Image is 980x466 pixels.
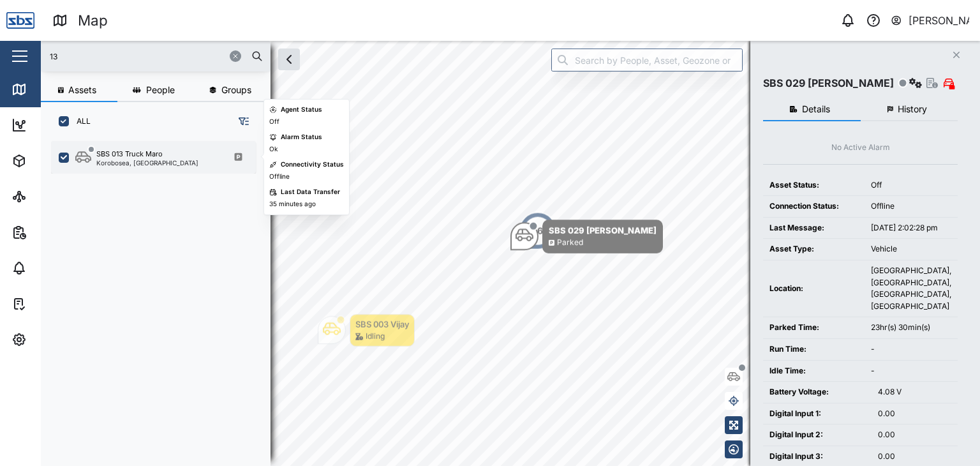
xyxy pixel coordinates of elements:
[281,105,322,115] div: Agent Status
[269,144,278,154] div: Ok
[890,11,970,29] button: [PERSON_NAME]
[33,297,68,311] div: Tasks
[41,41,980,466] canvas: Map
[871,179,951,192] div: Off
[269,117,279,127] div: Off
[549,224,657,237] div: SBS 029 [PERSON_NAME]
[878,408,951,420] div: 0.00
[871,243,951,255] div: Vehicle
[281,160,344,170] div: Connectivity Status
[769,386,865,398] div: Battery Voltage:
[318,314,415,347] div: Map marker
[871,322,951,334] div: 23hr(s) 30min(s)
[69,116,91,126] label: ALL
[96,160,198,166] div: Korobosea, [GEOGRAPHIC_DATA]
[909,13,970,29] div: [PERSON_NAME]
[281,187,340,197] div: Last Data Transfer
[551,49,743,71] input: Search by People, Asset, Geozone or Place
[769,243,858,255] div: Asset Type:
[878,451,951,463] div: 0.00
[68,86,96,94] span: Assets
[33,261,73,275] div: Alarms
[871,365,951,377] div: -
[878,386,951,398] div: 4.08 V
[33,333,78,347] div: Settings
[96,149,163,160] div: SBS 013 Truck Maro
[831,142,890,154] div: No Active Alarm
[769,222,858,234] div: Last Message:
[33,118,91,132] div: Dashboard
[898,105,927,114] span: History
[33,154,73,168] div: Assets
[269,172,290,182] div: Offline
[6,6,34,34] img: Main Logo
[78,10,108,32] div: Map
[510,220,663,253] div: Map marker
[366,331,385,343] div: Idling
[33,190,64,204] div: Sites
[871,200,951,213] div: Offline
[769,451,865,463] div: Digital Input 3:
[519,212,557,250] div: Map marker
[769,179,858,192] div: Asset Status:
[769,283,858,295] div: Location:
[769,429,865,441] div: Digital Input 2:
[48,47,263,66] input: Search assets or drivers
[269,199,316,209] div: 35 minutes ago
[871,265,951,312] div: [GEOGRAPHIC_DATA], [GEOGRAPHIC_DATA], [GEOGRAPHIC_DATA], [GEOGRAPHIC_DATA]
[763,75,894,91] div: SBS 029 [PERSON_NAME]
[355,318,409,331] div: SBS 003 Vijay
[802,105,830,114] span: Details
[281,132,322,142] div: Alarm Status
[33,225,77,239] div: Reports
[769,322,858,334] div: Parked Time:
[769,343,858,356] div: Run Time:
[769,365,858,377] div: Idle Time:
[769,408,865,420] div: Digital Input 1:
[871,222,951,234] div: [DATE] 2:02:28 pm
[33,82,62,96] div: Map
[557,237,583,249] div: Parked
[878,429,951,441] div: 0.00
[871,343,951,356] div: -
[769,200,858,213] div: Connection Status:
[51,137,270,456] div: grid
[221,86,251,94] span: Groups
[146,86,175,94] span: People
